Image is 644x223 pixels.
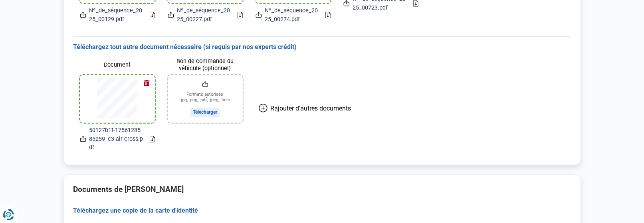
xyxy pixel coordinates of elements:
[73,43,571,51] h3: Téléchargez tout autre document nécessaire (si requis par nos experts crédit)
[89,6,143,24] span: Nº_de_séquence_2025_00129.pdf
[271,105,351,112] span: Rajouter d'autres documents
[249,58,361,158] button: Rajouter d'autres documents
[89,126,143,152] span: 5d127b1f-1756128585259_c3-air-cross.pdf
[325,12,331,18] a: Download
[265,6,319,24] span: Nº_de_séquence_2025_00274.pdf
[73,185,571,194] h2: Documents de [PERSON_NAME]
[80,58,155,72] label: Document
[73,207,571,215] h3: Téléchargez une copie de la carte d'identité
[177,6,231,24] span: Nº_de_séquence_2025_00227.pdf
[238,12,243,18] a: Download
[168,58,243,72] label: Bon de commande du véhicule (optionnel)
[150,12,155,18] a: Download
[413,0,418,7] a: Download
[150,136,155,142] a: Download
